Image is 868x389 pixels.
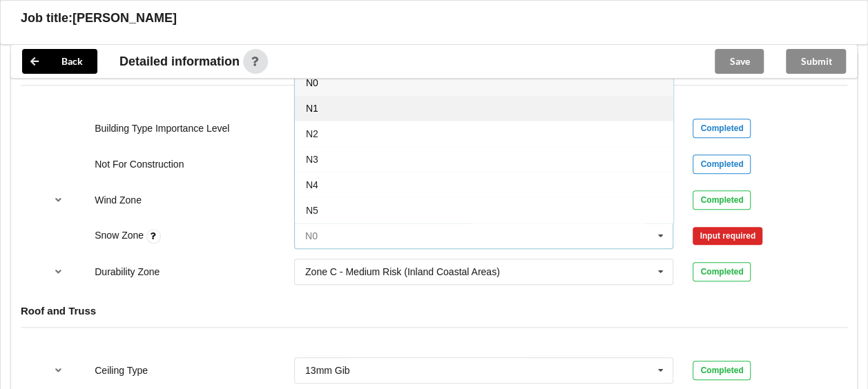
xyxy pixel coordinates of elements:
[119,55,240,68] span: Detailed information
[693,119,751,138] div: Completed
[693,154,751,174] div: Completed
[306,179,318,190] span: N4
[693,361,751,380] div: Completed
[305,366,350,375] div: 13mm Gib
[95,266,160,277] label: Durability Zone
[45,188,72,212] button: reference-toggle
[306,103,318,114] span: N1
[21,304,847,317] h4: Roof and Truss
[95,230,146,241] label: Snow Zone
[45,358,72,383] button: reference-toggle
[693,190,751,210] div: Completed
[306,154,318,165] span: N3
[95,123,229,134] label: Building Type Importance Level
[95,194,142,206] label: Wind Zone
[95,159,184,170] label: Not For Construction
[693,227,762,245] div: Input required
[22,49,97,74] button: Back
[306,77,318,88] span: N0
[306,128,318,139] span: N2
[306,205,318,216] span: N5
[305,267,500,277] div: Zone C - Medium Risk (Inland Coastal Areas)
[45,259,72,284] button: reference-toggle
[21,10,73,26] h3: Job title:
[73,10,177,26] h3: [PERSON_NAME]
[693,262,751,281] div: Completed
[95,365,148,376] label: Ceiling Type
